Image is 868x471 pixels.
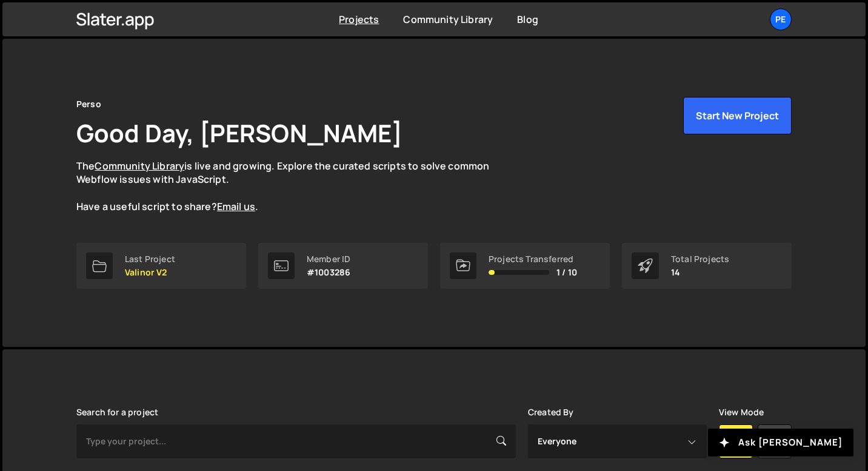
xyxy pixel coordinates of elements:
p: #1003286 [307,268,350,277]
label: Created By [528,407,574,417]
a: Projects [339,13,379,26]
a: Blog [517,13,538,26]
label: Search for a project [76,407,158,417]
a: Pe [770,8,792,30]
a: Email us [217,200,255,213]
div: Last Project [125,254,175,264]
div: Member ID [307,254,350,264]
a: Last Project Valinor V2 [76,243,246,289]
a: Community Library [403,13,493,26]
p: The is live and growing. Explore the curated scripts to solve common Webflow issues with JavaScri... [76,159,513,214]
h1: Good Day, [PERSON_NAME] [76,116,402,150]
p: Valinor V2 [125,268,175,277]
span: 1 / 10 [556,268,577,277]
input: Type your project... [76,424,516,458]
a: Community Library [95,159,184,173]
div: Perso [76,97,101,111]
p: 14 [671,268,729,277]
div: Projects Transferred [489,254,577,264]
button: Start New Project [683,97,792,134]
div: Total Projects [671,254,729,264]
button: Ask [PERSON_NAME] [708,429,853,456]
label: View Mode [719,407,764,417]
